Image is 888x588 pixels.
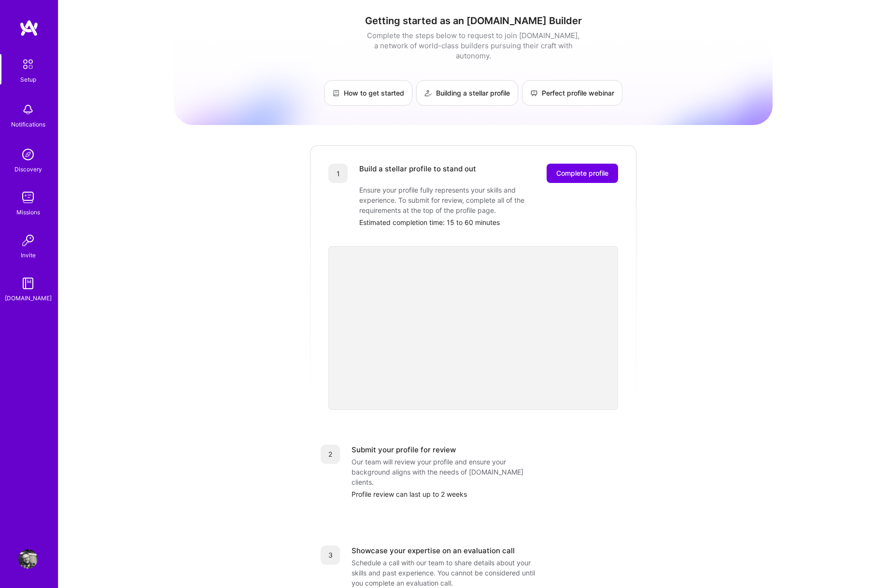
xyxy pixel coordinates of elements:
h1: Getting started as an [DOMAIN_NAME] Builder [174,15,773,27]
a: Perfect profile webinar [522,80,622,106]
iframe: video [328,246,618,410]
img: Perfect profile webinar [530,89,538,97]
div: [DOMAIN_NAME] [5,293,52,303]
div: 2 [321,445,340,464]
div: Missions [16,207,40,217]
div: Ensure your profile fully represents your skills and experience. To submit for review, complete a... [359,185,552,215]
div: Our team will review your profile and ensure your background aligns with the needs of [DOMAIN_NAM... [352,457,545,487]
div: Invite [21,250,36,260]
img: logo [19,19,39,37]
div: Complete the steps below to request to join [DOMAIN_NAME], a network of world-class builders purs... [365,30,582,61]
div: Notifications [11,119,45,129]
div: Estimated completion time: 15 to 60 minutes [359,217,618,227]
div: Profile review can last up to 2 weeks [352,489,626,499]
a: How to get started [324,80,412,106]
div: Build a stellar profile to stand out [359,164,476,183]
button: Complete profile [547,164,618,183]
div: Schedule a call with our team to share details about your skills and past experience. You cannot ... [352,558,545,588]
div: 1 [328,164,348,183]
img: bell [18,100,38,119]
img: guide book [18,274,38,293]
a: Building a stellar profile [416,80,518,106]
div: Discovery [14,164,42,174]
img: Invite [18,231,38,250]
span: Complete profile [556,168,608,178]
img: teamwork [18,188,38,207]
div: Submit your profile for review [352,445,456,455]
img: How to get started [332,89,340,97]
img: Building a stellar profile [424,89,432,97]
img: discovery [18,145,38,164]
div: Showcase your expertise on an evaluation call [352,546,515,556]
img: setup [18,54,38,74]
div: 3 [321,546,340,565]
div: Setup [20,74,36,84]
img: User Avatar [18,549,38,569]
a: User Avatar [16,549,40,569]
